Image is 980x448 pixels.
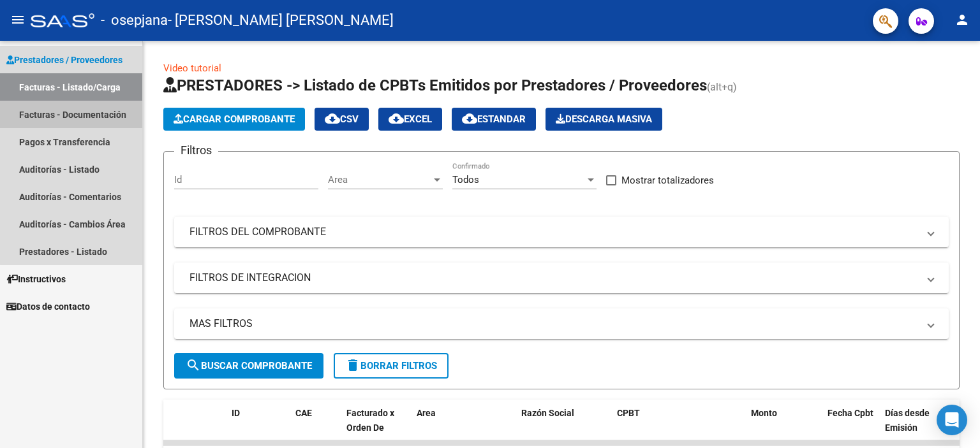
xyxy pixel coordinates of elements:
[186,358,201,373] mat-icon: search
[163,62,221,74] a: Video tutorial
[556,113,652,125] span: Descarga Masiva
[378,108,442,131] button: EXCEL
[546,108,662,131] button: Descarga Masiva
[751,408,777,418] span: Monto
[325,113,359,125] span: CSV
[6,53,122,67] span: Prestadores / Proveedores
[707,81,737,93] span: (alt+q)
[828,408,873,418] span: Fecha Cpbt
[101,6,168,34] span: - osepjana
[521,408,574,418] span: Razón Social
[546,108,662,131] app-download-masive: Descarga masiva de comprobantes (adjuntos)
[937,405,967,435] div: Open Intercom Messenger
[462,113,526,125] span: Estandar
[328,174,431,185] span: Area
[417,408,436,418] span: Area
[452,108,536,131] button: Estandar
[462,111,477,126] mat-icon: cloud_download
[325,111,340,126] mat-icon: cloud_download
[345,360,437,372] span: Borrar Filtros
[10,12,26,27] mat-icon: menu
[345,358,360,373] mat-icon: delete
[6,272,66,286] span: Instructivos
[885,408,930,433] span: Días desde Emisión
[174,308,949,339] mat-expansion-panel-header: MAS FILTROS
[346,408,394,433] span: Facturado x Orden De
[6,300,90,314] span: Datos de contacto
[452,174,479,185] span: Todos
[315,108,369,131] button: CSV
[174,263,949,293] mat-expansion-panel-header: FILTROS DE INTEGRACION
[334,353,449,379] button: Borrar Filtros
[232,408,240,418] span: ID
[389,113,432,125] span: EXCEL
[174,113,295,125] span: Cargar Comprobante
[186,360,312,372] span: Buscar Comprobante
[174,217,949,247] mat-expansion-panel-header: FILTROS DEL COMPROBANTE
[189,317,918,331] mat-panel-title: MAS FILTROS
[954,12,970,27] mat-icon: person
[189,225,918,239] mat-panel-title: FILTROS DEL COMPROBANTE
[168,6,394,34] span: - [PERSON_NAME] [PERSON_NAME]
[174,141,218,159] h3: Filtros
[189,271,918,285] mat-panel-title: FILTROS DE INTEGRACION
[163,76,707,94] span: PRESTADORES -> Listado de CPBTs Emitidos por Prestadores / Proveedores
[163,108,305,131] button: Cargar Comprobante
[617,408,640,418] span: CPBT
[389,111,404,126] mat-icon: cloud_download
[621,173,714,188] span: Mostrar totalizadores
[295,408,312,418] span: CAE
[174,353,323,379] button: Buscar Comprobante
